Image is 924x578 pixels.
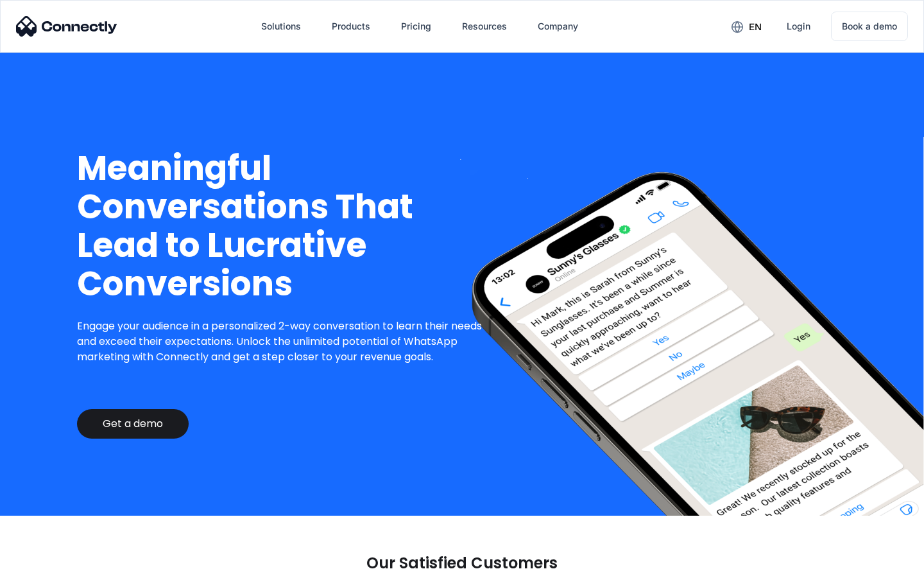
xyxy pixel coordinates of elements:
img: Connectly Logo [16,16,117,37]
div: en [749,18,762,36]
a: Pricing [391,11,441,42]
div: en [721,17,771,36]
p: Our Satisfied Customers [366,554,558,572]
a: Book a demo [831,12,908,41]
a: Login [776,11,821,42]
div: Login [787,17,810,35]
p: Engage your audience in a personalized 2-way conversation to learn their needs and exceed their e... [77,319,492,365]
div: Get a demo [103,417,163,430]
aside: Language selected: English [13,556,77,574]
div: Resources [462,17,507,35]
div: Products [321,11,381,42]
h1: Meaningful Conversations That Lead to Lucrative Conversions [77,149,492,303]
div: Solutions [261,17,301,35]
div: Solutions [251,11,311,42]
div: Products [332,17,370,35]
a: Get a demo [77,409,189,439]
div: Resources [452,11,517,42]
div: Pricing [401,17,431,35]
div: Company [538,17,578,35]
div: Company [527,11,588,42]
ul: Language list [26,556,77,574]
